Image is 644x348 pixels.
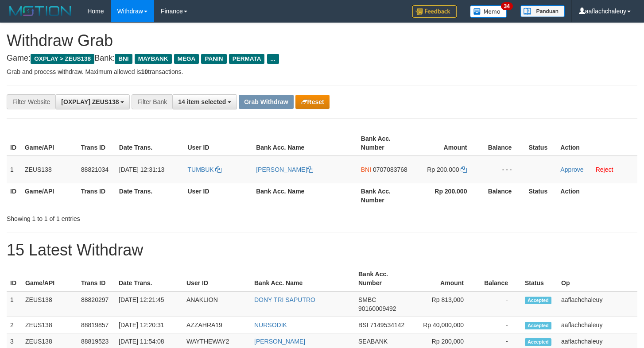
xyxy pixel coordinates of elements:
[7,156,21,183] td: 1
[558,317,637,333] td: aaflachchaleuy
[480,156,525,183] td: - - -
[7,317,22,333] td: 2
[501,2,513,10] span: 34
[557,131,637,156] th: Action
[558,291,637,317] td: aaflachchaleuy
[525,338,551,346] span: Accepted
[172,94,237,109] button: 14 item selected
[184,131,252,156] th: User ID
[21,156,78,183] td: ZEUS138
[174,54,199,64] span: MEGA
[477,266,521,291] th: Balance
[525,183,557,208] th: Status
[116,183,184,208] th: Date Trans.
[267,54,279,64] span: ...
[7,211,262,223] div: Showing 1 to 1 of 1 entries
[358,321,369,329] span: BSI
[361,166,371,173] span: BNI
[78,131,116,156] th: Trans ID
[61,98,119,105] span: [OXPLAY] ZEUS138
[557,183,637,208] th: Action
[21,183,78,208] th: Game/API
[252,183,357,208] th: Bank Acc. Name
[256,166,313,173] a: [PERSON_NAME]
[178,98,226,105] span: 14 item selected
[7,54,637,63] h4: Game: Bank:
[78,291,115,317] td: 88820297
[254,296,315,303] a: DONY TRI SAPUTRO
[427,166,459,173] span: Rp 200.000
[558,266,637,291] th: Op
[229,54,265,64] span: PERMATA
[22,317,78,333] td: ZEUS138
[414,131,481,156] th: Amount
[81,166,109,173] span: 88821034
[480,183,525,208] th: Balance
[521,266,558,291] th: Status
[115,317,183,333] td: [DATE] 12:20:31
[254,321,287,329] a: NURSODIK
[7,241,637,259] h1: 15 Latest Withdraw
[22,291,78,317] td: ZEUS138
[7,291,22,317] td: 1
[7,32,637,50] h1: Withdraw Grab
[184,183,252,208] th: User ID
[141,68,148,75] strong: 10
[355,266,411,291] th: Bank Acc. Number
[358,338,388,345] span: SEABANK
[78,266,115,291] th: Trans ID
[21,131,78,156] th: Game/API
[411,266,477,291] th: Amount
[254,338,305,345] a: [PERSON_NAME]
[115,291,183,317] td: [DATE] 12:21:45
[470,5,507,18] img: Button%20Memo.svg
[560,166,583,173] a: Approve
[115,266,183,291] th: Date Trans.
[187,166,221,173] a: TUMBUK
[78,317,115,333] td: 88819857
[411,291,477,317] td: Rp 813,000
[252,131,357,156] th: Bank Acc. Name
[480,131,525,156] th: Balance
[7,131,21,156] th: ID
[411,317,477,333] td: Rp 40,000,000
[116,131,184,156] th: Date Trans.
[414,183,481,208] th: Rp 200.000
[520,5,565,17] img: panduan.png
[115,54,132,64] span: BNI
[357,183,414,208] th: Bank Acc. Number
[7,4,74,18] img: MOTION_logo.png
[525,131,557,156] th: Status
[525,297,551,304] span: Accepted
[183,317,251,333] td: AZZAHRA19
[119,166,164,173] span: [DATE] 12:31:13
[132,94,172,109] div: Filter Bank
[412,5,457,18] img: Feedback.jpg
[183,266,251,291] th: User ID
[358,296,376,303] span: SMBC
[525,322,551,329] span: Accepted
[78,183,116,208] th: Trans ID
[373,166,407,173] span: Copy 0707083768 to clipboard
[370,321,404,329] span: Copy 7149534142 to clipboard
[31,54,94,64] span: OXPLAY > ZEUS138
[357,131,414,156] th: Bank Acc. Number
[183,291,251,317] td: ANAKLION
[7,183,21,208] th: ID
[461,166,467,173] a: Copy 200000 to clipboard
[201,54,226,64] span: PANIN
[295,95,330,109] button: Reset
[477,317,521,333] td: -
[22,266,78,291] th: Game/API
[7,94,55,109] div: Filter Website
[7,67,637,76] p: Grab and process withdraw. Maximum allowed is transactions.
[477,291,521,317] td: -
[251,266,355,291] th: Bank Acc. Name
[358,305,396,312] span: Copy 90160009492 to clipboard
[7,266,22,291] th: ID
[135,54,172,64] span: MAYBANK
[239,95,293,109] button: Grab Withdraw
[596,166,613,173] a: Reject
[55,94,130,109] button: [OXPLAY] ZEUS138
[187,166,213,173] span: TUMBUK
